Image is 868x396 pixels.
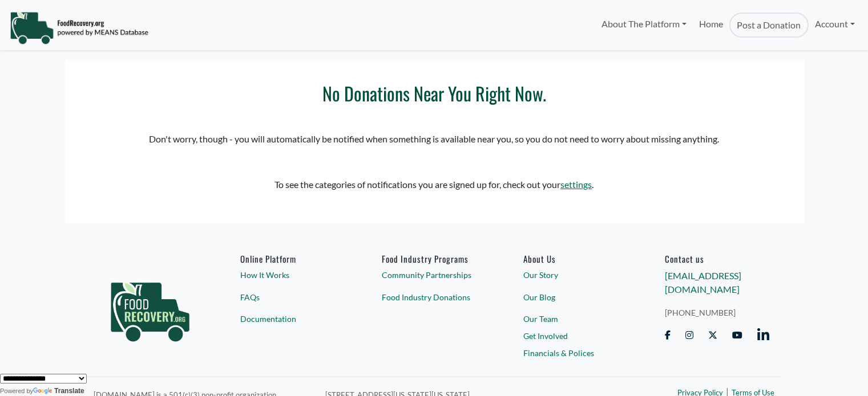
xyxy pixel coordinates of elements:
a: Our Blog [523,291,628,303]
a: Translate [33,387,84,395]
a: About The Platform [595,13,692,35]
a: Home [693,13,729,38]
a: FAQs [240,291,345,303]
a: How It Works [240,269,345,281]
a: Our Team [523,313,628,325]
h6: Online Platform [240,254,345,264]
img: food_recovery_green_logo-76242d7a27de7ed26b67be613a865d9c9037ba317089b267e0515145e5e51427.png [99,254,201,362]
a: [EMAIL_ADDRESS][DOMAIN_NAME] [665,270,741,295]
a: About Us [523,254,628,264]
a: Account [809,13,861,35]
h6: Contact us [665,254,769,264]
img: NavigationLogo_FoodRecovery-91c16205cd0af1ed486a0f1a7774a6544ea792ac00100771e7dd3ec7c0e58e41.png [10,11,148,45]
a: Food Industry Donations [382,291,486,303]
h6: Food Industry Programs [382,254,486,264]
a: Documentation [240,313,345,325]
a: [PHONE_NUMBER] [665,307,769,319]
a: Get Involved [523,330,628,342]
a: Our Story [523,269,628,281]
a: Financials & Polices [523,347,628,359]
a: Community Partnerships [382,269,486,281]
a: Post a Donation [729,13,808,38]
a: settings [560,179,592,190]
h2: No Donations Near You Right Now. [87,83,781,104]
p: To see the categories of notifications you are signed up for, check out your . [87,178,781,191]
img: Google Translate [33,387,54,395]
p: Don't worry, though - you will automatically be notified when something is available near you, so... [87,132,781,146]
